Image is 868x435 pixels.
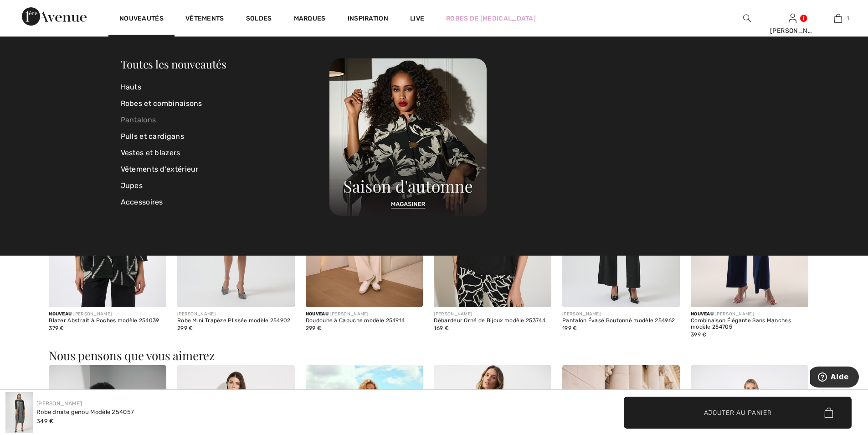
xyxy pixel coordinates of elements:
[306,325,322,331] span: 299 €
[743,13,751,24] img: recherche
[121,57,226,71] a: Toutes les nouveautés
[770,26,815,36] div: [PERSON_NAME]
[348,15,388,24] span: Inspiration
[121,161,330,178] a: Vêtements d'extérieur
[36,418,54,425] span: 349 €
[306,311,329,317] span: Nouveau
[49,325,64,331] span: 379 €
[446,14,536,23] a: Robes de [MEDICAL_DATA]
[36,408,134,417] div: Robe droite genou Modèle 254057
[49,311,166,318] div: [PERSON_NAME]
[177,325,193,331] span: 299 €
[49,350,819,362] h3: Nous pensons que vous aimerez
[691,311,714,317] span: Nouveau
[824,408,833,418] img: Bag.svg
[691,318,808,330] div: Combinaison Élégante Sans Manches modèle 254705
[562,311,680,318] div: [PERSON_NAME]
[306,311,423,318] div: [PERSON_NAME]
[434,311,551,318] div: [PERSON_NAME]
[704,408,772,417] span: Ajouter au panier
[177,311,295,318] div: [PERSON_NAME]
[847,14,849,22] span: 1
[49,311,72,317] span: Nouveau
[434,318,551,324] div: Débardeur Orné de Bijoux modèle 253744
[5,392,33,433] img: Robe Droite Genou mod&egrave;le 254057
[36,400,82,407] a: [PERSON_NAME]
[306,318,423,324] div: Doudoune à Capuche modèle 254914
[121,79,330,95] a: Hauts
[121,178,330,194] a: Jupes
[177,318,295,324] div: Robe Mini Trapèze Plissée modèle 254902
[121,128,330,145] a: Pulls et cardigans
[810,367,859,389] iframe: Ouvre un widget dans lequel vous pouvez trouver plus d’informations
[410,14,424,23] a: Live
[789,14,796,22] a: Se connecter
[49,318,166,324] div: Blazer Abstrait à Poches modèle 254039
[789,13,796,24] img: Mes infos
[22,7,87,26] img: 1ère Avenue
[329,58,487,216] img: 250825112755_e80b8af1c0156.jpg
[294,15,326,24] a: Marques
[121,145,330,161] a: Vestes et blazers
[834,13,842,24] img: Mon panier
[121,194,330,210] a: Accessoires
[562,325,577,331] span: 199 €
[691,331,707,338] span: 399 €
[562,318,680,324] div: Pantalon Évasé Boutonné modèle 254962
[816,13,860,24] a: 1
[691,311,808,318] div: [PERSON_NAME]
[185,15,224,24] a: Vêtements
[121,95,330,112] a: Robes et combinaisons
[434,325,449,331] span: 169 €
[624,397,852,429] button: Ajouter au panier
[119,15,164,24] a: Nouveautés
[121,112,330,128] a: Pantalons
[246,15,272,24] a: Soldes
